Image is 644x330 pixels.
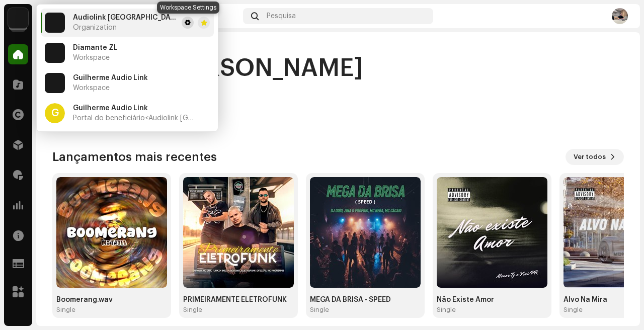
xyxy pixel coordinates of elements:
[566,149,624,165] button: Ver todos
[73,114,194,122] span: Portal do beneficiário <Audiolink Brasil>
[310,306,329,314] div: Single
[563,306,583,314] div: Single
[612,8,628,24] img: 0ba84f16-5798-4c35-affb-ab1fe2b8839d
[145,115,253,122] span: <Audiolink [GEOGRAPHIC_DATA]>
[56,306,75,314] div: Single
[45,43,65,63] img: 730b9dfe-18b5-4111-b483-f30b0c182d82
[8,8,28,28] img: 730b9dfe-18b5-4111-b483-f30b0c182d82
[56,296,167,304] div: Boomerang.wav
[45,73,65,93] img: 730b9dfe-18b5-4111-b483-f30b0c182d82
[56,177,167,288] img: a625298d-b29e-4bf9-9276-f5750ee74ceb
[183,296,294,304] div: PRIMEIRAMENTE ELETROFUNK
[73,74,148,82] span: Guilherme Audio Link
[437,306,456,314] div: Single
[45,13,65,33] img: 730b9dfe-18b5-4111-b483-f30b0c182d82
[45,103,65,123] div: G
[73,54,110,62] span: Workspace
[73,44,118,52] span: Diamante ZL
[310,177,421,288] img: 51394497-274f-445f-91ae-b51ee2110d5c
[129,52,363,85] div: Hi, [PERSON_NAME]
[574,147,606,167] span: Ver todos
[437,296,547,304] div: Não Existe Amor
[73,84,110,92] span: Workspace
[267,12,296,20] span: Pesquisa
[73,14,178,22] span: Audiolink Brasil
[183,306,202,314] div: Single
[73,24,117,32] span: Organization
[52,149,217,165] h3: Lançamentos mais recentes
[73,104,148,112] span: Guilherme Audio Link
[310,296,421,304] div: MEGA DA BRISA - SPEED
[183,177,294,288] img: 8e537b38-56a0-47fe-b5f0-b5389431f952
[437,177,547,288] img: 011bd7db-0b2f-4a97-9ed8-acc145bcbe04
